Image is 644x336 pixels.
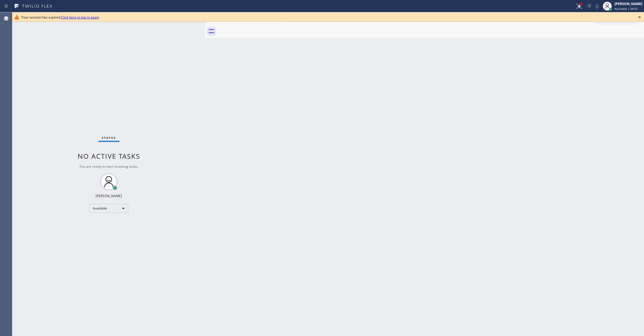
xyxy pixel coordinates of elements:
div: [PERSON_NAME] [96,194,122,198]
a: Click here to log in again [61,15,99,20]
span: Available | 39:52 [615,7,638,11]
div: [PERSON_NAME] [615,1,642,6]
span: No active tasks [78,151,140,161]
span: Status [102,136,116,140]
span: You are ready to start receiving tasks. [79,164,138,169]
div: Available [89,204,128,213]
span: Your session has expired. [21,15,99,20]
button: Mute [593,2,601,10]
